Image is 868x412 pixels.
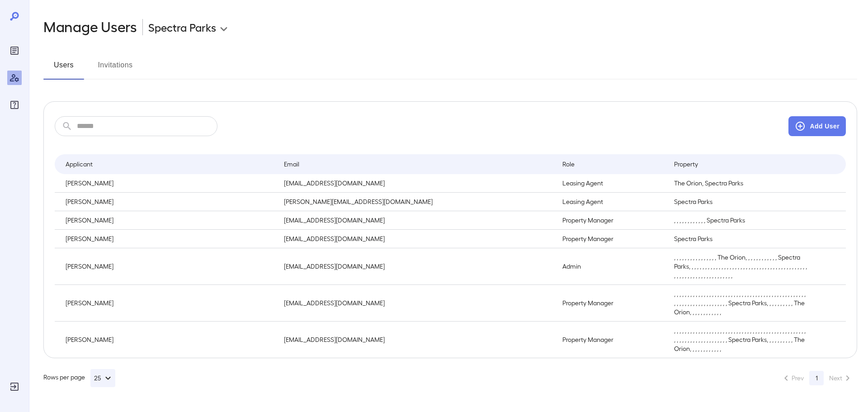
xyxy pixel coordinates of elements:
p: [EMAIL_ADDRESS][DOMAIN_NAME] [284,216,548,225]
button: Invitations [95,58,136,80]
p: Leasing Agent [562,197,660,206]
p: [PERSON_NAME] [66,216,269,225]
p: Property Manager [562,298,660,308]
nav: pagination navigation [777,371,857,385]
p: Spectra Parks [674,197,807,206]
button: page 1 [809,371,824,385]
p: [EMAIL_ADDRESS][DOMAIN_NAME] [284,298,548,308]
p: Property Manager [562,335,660,344]
div: FAQ [7,98,22,112]
p: , , , , , , , , , , , , , , , , , , , , , , , , , , , , , , , , , , , , , , , , , , , , , , , , ,... [674,289,807,317]
p: [PERSON_NAME] [66,298,269,308]
p: [EMAIL_ADDRESS][DOMAIN_NAME] [284,262,548,271]
p: [EMAIL_ADDRESS][DOMAIN_NAME] [284,335,548,344]
div: Manage Users [7,71,22,85]
p: [EMAIL_ADDRESS][DOMAIN_NAME] [284,234,548,243]
h2: Manage Users [43,18,137,36]
p: [EMAIL_ADDRESS][DOMAIN_NAME] [284,179,548,188]
p: [PERSON_NAME] [66,262,269,271]
p: , , , , , , , , , , , , , , , , The Orion, , , , , , , , , , , , Spectra Parks, , , , , , , , , ,... [674,253,807,280]
p: [PERSON_NAME] [66,179,269,188]
div: Log Out [7,379,22,394]
th: Email [277,154,555,174]
p: Property Manager [562,216,660,225]
button: 25 [90,369,115,387]
p: Property Manager [562,234,660,243]
p: Spectra Parks [674,234,807,243]
th: Role [555,154,667,174]
div: Rows per page [43,369,115,387]
p: Admin [562,262,660,271]
p: The Orion, Spectra Parks [674,179,807,188]
p: Spectra Parks [148,20,216,34]
p: [PERSON_NAME][EMAIL_ADDRESS][DOMAIN_NAME] [284,197,548,206]
p: [PERSON_NAME] [66,335,269,344]
div: Reports [7,43,22,58]
th: Property [667,154,815,174]
p: , , , , , , , , , , , , , , , , , , , , , , , , , , , , , , , , , , , , , , , , , , , , , , , , ,... [674,326,807,353]
p: , , , , , , , , , , , , Spectra Parks [674,216,807,225]
table: simple table [55,154,846,358]
p: [PERSON_NAME] [66,234,269,243]
p: [PERSON_NAME] [66,197,269,206]
p: Leasing Agent [562,179,660,188]
th: Applicant [55,154,277,174]
button: Users [43,58,84,80]
button: Add User [788,116,846,136]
